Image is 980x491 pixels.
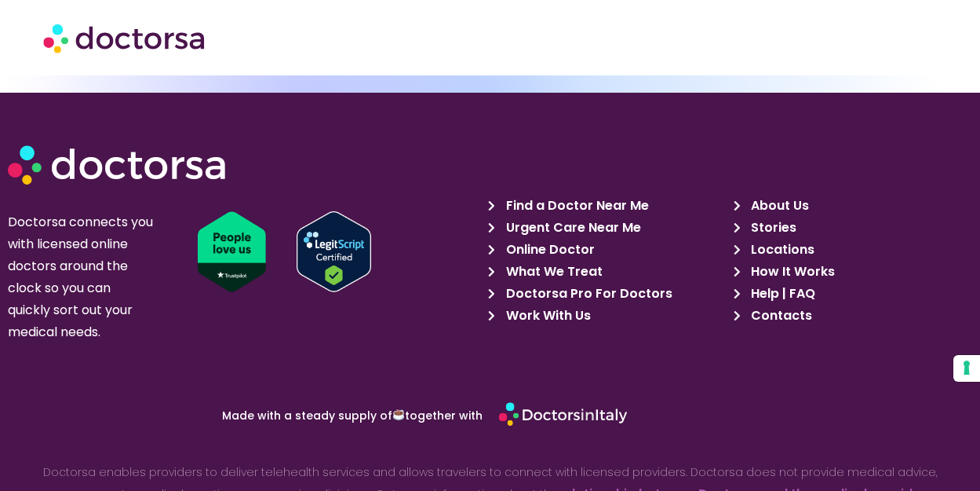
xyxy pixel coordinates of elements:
a: Locations [734,239,969,261]
span: Locations [747,239,814,261]
span: Work With Us [502,305,591,327]
a: Contacts [734,305,969,327]
span: About Us [747,195,809,217]
a: About Us [734,195,969,217]
span: How It Works [747,261,835,283]
a: How It Works [734,261,969,283]
button: Your consent preferences for tracking technologies [953,355,980,382]
a: Doctorsa Pro For Doctors [488,283,723,305]
span: Urgent Care Near Me [502,217,641,239]
span: Help | FAQ [747,283,815,305]
a: What We Treat [488,261,723,283]
img: Verify Approval for www.doctorsa.com [297,211,371,292]
span: What We Treat [502,261,603,283]
a: Help | FAQ [734,283,969,305]
a: Find a Doctor Near Me [488,195,723,217]
span: Doctorsa Pro For Doctors [502,283,672,305]
img: ☕ [393,409,404,420]
span: Stories [747,217,796,239]
span: Find a Doctor Near Me [502,195,649,217]
span: Contacts [747,305,812,327]
a: Urgent Care Near Me [488,217,723,239]
a: Online Doctor [488,239,723,261]
span: Online Doctor [502,239,595,261]
p: Made with a steady supply of together with [68,409,483,421]
a: Verify LegitScript Approval for www.doctorsa.com [297,211,496,292]
p: Doctorsa connects you with licensed online doctors around the clock so you can quickly sort out y... [8,211,156,343]
a: Stories [734,217,969,239]
a: Work With Us [488,305,723,327]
